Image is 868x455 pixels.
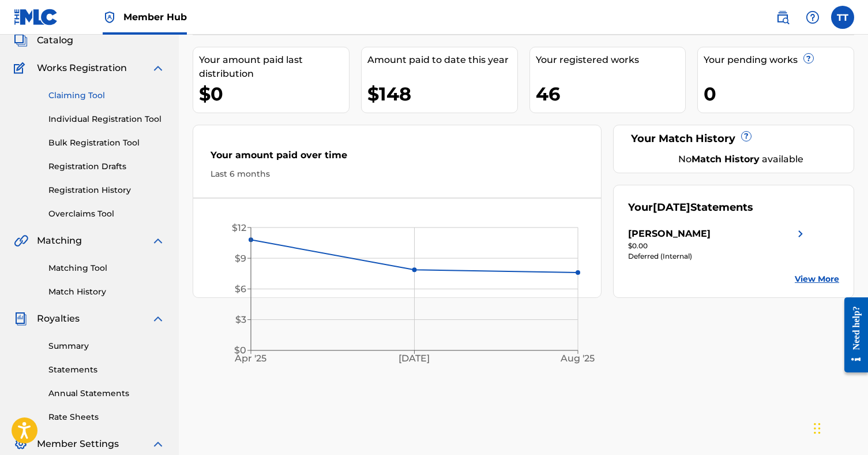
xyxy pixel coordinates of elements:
tspan: $6 [235,284,246,294]
div: Deferred (Internal) [628,251,807,262]
img: expand [151,312,165,326]
div: [PERSON_NAME] [628,227,711,241]
tspan: [DATE] [399,353,430,364]
div: Your pending works [704,53,854,67]
img: search [776,10,790,24]
div: $0.00 [628,241,807,251]
a: Statements [48,364,165,376]
div: Your amount paid over time [211,148,584,168]
div: Your amount paid last distribution [199,53,349,81]
a: View More [795,273,839,285]
div: Your Statements [628,200,753,215]
a: Match History [48,286,165,298]
a: Claiming Tool [48,89,165,102]
a: [PERSON_NAME]right chevron icon$0.00Deferred (Internal) [628,227,807,262]
tspan: $3 [235,314,246,325]
div: Help [801,6,824,29]
img: Matching [14,234,28,248]
img: expand [151,61,165,75]
strong: Match History [692,154,760,165]
div: Amount paid to date this year [367,53,517,67]
div: Last 6 months [211,168,584,180]
img: expand [151,437,165,451]
tspan: $9 [235,253,246,264]
div: $148 [367,81,517,107]
span: Member Settings [37,437,119,451]
a: Bulk Registration Tool [48,137,165,149]
a: Matching Tool [48,262,165,274]
a: Individual Registration Tool [48,113,165,125]
img: Royalties [14,312,28,326]
iframe: Chat Widget [810,400,868,455]
span: ? [742,132,751,141]
img: Catalog [14,33,28,47]
tspan: $0 [234,345,246,356]
div: Your registered works [536,53,686,67]
span: Member Hub [123,10,187,24]
img: MLC Logo [14,9,58,25]
a: Registration History [48,184,165,196]
a: CatalogCatalog [14,33,73,47]
a: Annual Statements [48,387,165,400]
img: help [806,10,820,24]
span: Royalties [37,312,80,326]
a: Summary [48,340,165,352]
span: Catalog [37,33,73,47]
div: $0 [199,81,349,107]
div: Your Match History [628,131,839,147]
div: User Menu [831,6,854,29]
tspan: Aug '25 [560,353,595,364]
img: Member Settings [14,437,28,451]
a: Rate Sheets [48,411,165,423]
tspan: $12 [232,222,246,233]
img: right chevron icon [794,227,807,241]
div: 46 [536,81,686,107]
iframe: Resource Center [836,288,868,383]
span: [DATE] [653,201,690,214]
a: Public Search [771,6,794,29]
tspan: Apr '25 [235,353,267,364]
img: expand [151,234,165,248]
a: Registration Drafts [48,161,165,173]
div: 0 [704,81,854,107]
div: Drag [814,411,821,446]
div: No available [642,152,839,166]
img: Top Rightsholder [103,10,117,24]
a: Overclaims Tool [48,208,165,220]
img: Works Registration [14,61,29,75]
span: Matching [37,234,82,248]
span: ? [804,54,813,63]
span: Works Registration [37,61,127,75]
